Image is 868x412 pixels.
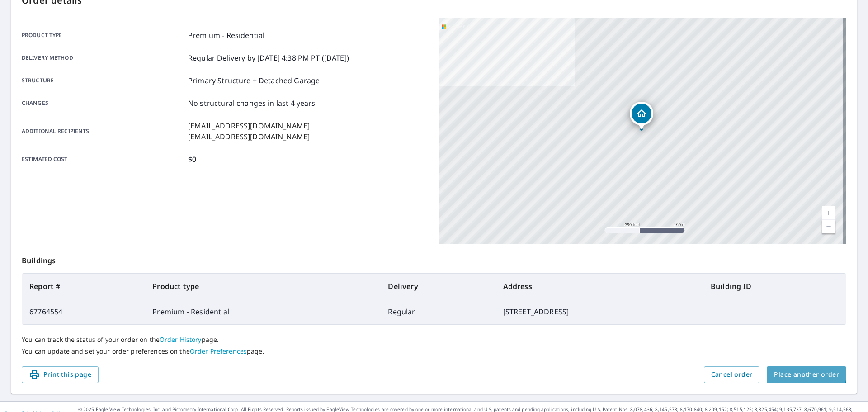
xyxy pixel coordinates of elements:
a: Current Level 17, Zoom In [822,206,835,220]
td: Premium - Residential [145,299,381,324]
p: Product type [22,30,184,41]
button: Place another order [767,366,846,383]
p: You can track the status of your order on the page. [22,336,846,344]
p: Changes [22,98,184,109]
button: Cancel order [704,366,760,383]
th: Address [496,274,703,299]
th: Building ID [703,274,846,299]
p: Additional recipients [22,120,184,142]
th: Delivery [381,274,495,299]
p: You can update and set your order preferences on the page. [22,347,846,355]
th: Product type [145,274,381,299]
div: Dropped pin, building 1, Residential property, 3803 Brook Shadows Ct Arlington, TX 76016 [630,102,653,130]
p: $0 [188,154,196,165]
a: Order History [160,335,202,344]
a: Current Level 17, Zoom Out [822,220,835,233]
td: Regular [381,299,495,324]
p: [EMAIL_ADDRESS][DOMAIN_NAME] [188,131,310,142]
p: [EMAIL_ADDRESS][DOMAIN_NAME] [188,120,310,131]
button: Print this page [22,366,99,383]
span: Print this page [29,369,91,380]
p: Estimated cost [22,154,184,165]
p: Primary Structure + Detached Garage [188,75,320,86]
td: [STREET_ADDRESS] [496,299,703,324]
p: Regular Delivery by [DATE] 4:38 PM PT ([DATE]) [188,52,349,63]
span: Place another order [774,369,839,380]
span: Cancel order [711,369,753,380]
p: Delivery method [22,52,184,63]
p: Structure [22,75,184,86]
p: Premium - Residential [188,30,264,41]
a: Order Preferences [190,347,247,355]
th: Report # [22,274,145,299]
p: No structural changes in last 4 years [188,98,316,109]
p: Buildings [22,244,846,273]
td: 67764554 [22,299,145,324]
